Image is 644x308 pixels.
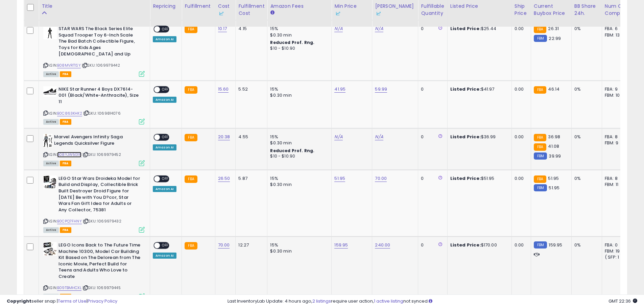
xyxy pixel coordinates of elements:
[450,25,481,32] b: Listed Price:
[450,134,506,140] div: $36.99
[515,3,528,17] div: Ship Price
[218,3,233,17] div: Cost
[57,218,82,224] a: B0CPQ7FHNY
[375,3,415,17] div: [PERSON_NAME]
[185,26,197,33] small: FBA
[605,32,627,38] div: FBM: 13
[421,175,442,182] div: 0
[574,26,597,32] div: 0%
[421,86,442,92] div: 0
[43,175,145,232] div: ASIN:
[270,140,326,146] div: $0.30 min
[421,3,444,17] div: Fulfillable Quantity
[218,242,230,248] a: 70.00
[153,97,176,103] div: Amazon AI
[153,3,179,10] div: Repricing
[270,175,326,182] div: 15%
[57,152,81,158] a: B08YJW5G1R
[153,186,176,192] div: Amazon AI
[270,182,326,188] div: $0.30 min
[574,86,597,92] div: 0%
[88,298,117,304] a: Privacy Policy
[43,119,59,125] span: All listings currently available for purchase on Amazon
[270,148,314,153] b: Reduced Prof. Rng.
[185,86,197,94] small: FBA
[43,134,52,147] img: 4123xqhXVAL._SL40_.jpg
[218,134,230,140] a: 20.38
[375,25,383,32] a: N/A
[605,242,627,248] div: FBA: 0
[534,134,546,141] small: FBA
[548,86,559,92] span: 46.14
[43,71,59,77] span: All listings currently available for purchase on Amazon
[334,134,342,140] a: N/A
[515,175,526,182] div: 0.00
[605,182,627,188] div: FBM: 11
[375,134,383,140] a: N/A
[450,3,509,10] div: Listed Price
[238,26,262,32] div: 4.15
[515,134,526,140] div: 0.00
[43,161,59,166] span: All listings currently available for purchase on Amazon
[421,134,442,140] div: 0
[548,175,559,182] span: 51.95
[515,242,526,248] div: 0.00
[375,86,387,93] a: 59.99
[334,10,369,17] div: Some or all of the values in this column are provided from Inventory Lab.
[534,241,547,248] small: FBM
[60,119,71,125] span: FBA
[605,175,627,182] div: FBA: 8
[58,86,141,107] b: NIKE Star Runner 4 Boys DX7614-001 (Black/White-Anthracite), Size 11
[228,298,637,305] div: Last InventoryLab Update: 4 hours ago, require user action, not synced.
[450,175,506,182] div: $51.95
[270,242,326,248] div: 15%
[270,26,326,32] div: 15%
[153,36,176,42] div: Amazon AI
[218,175,230,182] a: 26.50
[515,26,526,32] div: 0.00
[270,40,314,45] b: Reduced Prof. Rng.
[548,143,559,149] span: 41.08
[238,134,262,140] div: 4.55
[375,242,390,248] a: 240.00
[450,242,481,248] b: Listed Price:
[218,86,229,93] a: 15.60
[43,26,145,76] div: ASIN:
[421,26,442,32] div: 0
[238,86,262,92] div: 5.52
[54,134,136,148] b: Marvel Avengers Infinity Saga Legends Quicksilver Figure
[574,242,597,248] div: 0%
[58,242,141,281] b: LEGO Icons Back to The Future Time Machine 10300, Model Car Building Kit Based on The Delorean fr...
[57,285,81,291] a: B09TBMHCXL
[548,134,560,140] span: 36.98
[43,227,59,233] span: All listings currently available for purchase on Amazon
[43,26,57,39] img: 312nfhKTPoL._SL40_.jpg
[270,10,274,16] small: Amazon Fees.
[605,254,627,260] div: ( SFP: 1 )
[42,3,147,10] div: Title
[375,175,387,182] a: 70.00
[160,26,171,32] span: OFF
[374,298,403,304] a: 1 active listing
[185,3,212,10] div: Fulfillment
[185,134,197,141] small: FBA
[534,3,569,17] div: Current Buybox Price
[605,92,627,98] div: FBM: 10
[549,242,562,248] span: 159.95
[270,134,326,140] div: 15%
[534,26,546,33] small: FBA
[450,134,481,140] b: Listed Price:
[43,294,59,300] span: All listings currently available for purchase on Amazon
[312,298,331,304] a: 2 listings
[82,152,121,157] span: | SKU: 1069979452
[58,298,87,304] a: Terms of Use
[153,253,176,259] div: Amazon AI
[43,134,145,165] div: ASIN:
[334,175,345,182] a: 51.95
[153,144,176,150] div: Amazon AI
[334,3,369,17] div: Min Price
[238,175,262,182] div: 5.87
[534,86,546,94] small: FBA
[60,227,71,233] span: FBA
[185,175,197,183] small: FBA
